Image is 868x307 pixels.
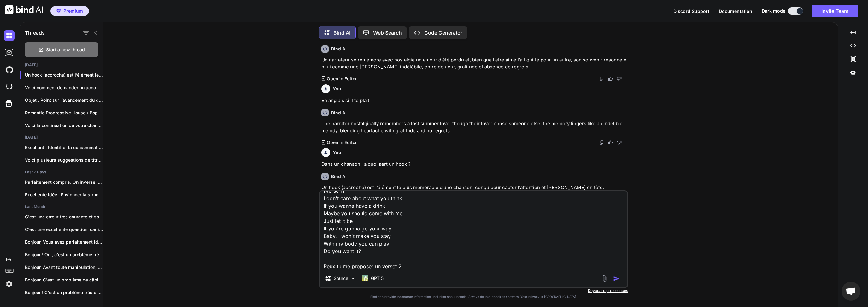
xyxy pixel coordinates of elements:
[25,110,103,116] p: Romantic Progressive House / Pop Dance (...
[812,5,858,17] button: Invite Team
[373,29,402,37] p: Web Search
[321,97,627,104] p: En anglais si il te plait
[424,29,462,37] p: Code Generator
[25,214,103,220] p: C'est une erreur très courante et souvent...
[63,8,83,14] span: Premium
[333,149,341,156] h6: You
[371,275,384,281] p: GPT 5
[362,275,368,281] img: GPT 5
[601,275,608,282] img: attachment
[56,9,61,13] img: premium
[25,29,45,37] h1: Threads
[4,81,15,92] img: cloudideIcon
[321,56,627,71] p: Un narrateur se remémore avec nostalgie un amour d’été perdu et, bien que l’être aimé l’ait quitt...
[25,97,103,103] p: Objet : Point sur l’avancement du dossie...
[608,140,613,145] img: like
[334,275,348,281] p: Source
[25,277,103,283] p: Bonjour, C'est un problème de câblage très...
[25,239,103,245] p: Bonjour, Vous avez parfaitement identifié le problème...
[25,192,103,198] p: Excellente idée ! Fusionner la structure hypnotique...
[25,289,103,296] p: Bonjour ! C'est un problème très classique...
[20,170,103,175] h2: Last 7 Days
[608,76,613,81] img: like
[719,9,752,14] span: Documentation
[842,282,860,301] div: Ouvrir le chat
[719,8,752,14] button: Documentation
[46,47,85,53] span: Start a new thread
[673,8,709,14] button: Discord Support
[333,86,341,92] h6: You
[4,47,15,58] img: darkAi-studio
[25,252,103,258] p: Bonjour ! Oui, c'est un problème très...
[4,64,15,75] img: githubDark
[673,9,709,14] span: Discord Support
[331,173,347,180] h6: Bind AI
[327,76,357,82] p: Open in Editor
[617,76,622,81] img: dislike
[350,276,355,281] img: Pick Models
[20,135,103,140] h2: [DATE]
[599,76,604,81] img: copy
[25,179,103,185] p: Parfaitement compris. On inverse la recette :...
[20,62,103,67] h2: [DATE]
[25,144,103,151] p: Excellent ! Identifier la consommation par thread...
[613,275,619,282] img: icon
[4,279,15,289] img: settings
[762,8,785,14] span: Dark mode
[20,204,103,209] h2: Last Month
[25,122,103,129] p: Voici la continuation de votre chanson adaptée...
[25,84,103,91] p: Voici comment demander un accompagnement...
[320,191,627,269] textarea: j'ai besoin de faire la suite de ce verset : [Verse 1] I don't care about what you think If you w...
[321,120,627,134] p: The narrator nostalgically remembers a lost summer love; though their lover chose someone else, t...
[331,110,347,116] h6: Bind AI
[25,226,103,233] p: C'est une excellente question, car il n'existe...
[319,294,628,299] p: Bind can provide inaccurate information, including about people. Always double-check its answers....
[25,264,103,270] p: Bonjour. Avant toute manipulation, coupez le courant...
[319,288,628,293] p: Keyboard preferences
[321,184,627,191] p: Un hook (accroche) est l’élément le plus mémorable d’une chanson, conçu pour capter l’attention e...
[599,140,604,145] img: copy
[4,30,15,41] img: darkChat
[327,139,357,146] p: Open in Editor
[25,157,103,163] p: Voici plusieurs suggestions de titres basées sur...
[331,46,347,52] h6: Bind AI
[617,140,622,145] img: dislike
[25,72,103,78] p: Un hook (accroche) est l’élément le plus...
[321,161,627,168] p: Dans un chanson , a quoi sert un hook ?
[5,5,43,14] img: Bind AI
[333,29,350,37] p: Bind AI
[50,6,89,16] button: premiumPremium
